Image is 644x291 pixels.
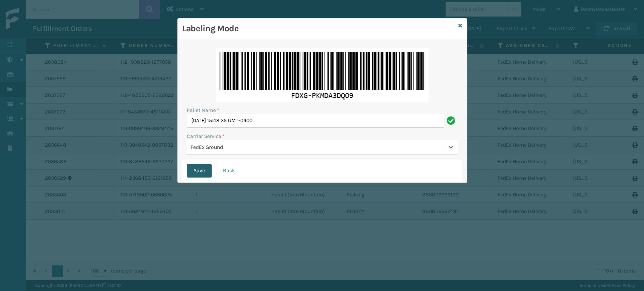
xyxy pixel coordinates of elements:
label: Pallet Name [187,106,219,114]
button: Back [216,164,242,178]
div: FedEx Ground [191,143,444,151]
img: aviPEcQAAAAASUVORK5CYII= [216,48,429,102]
label: Carrier Service [187,132,224,140]
h3: Labeling Mode [182,23,455,34]
button: Save [187,164,212,178]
